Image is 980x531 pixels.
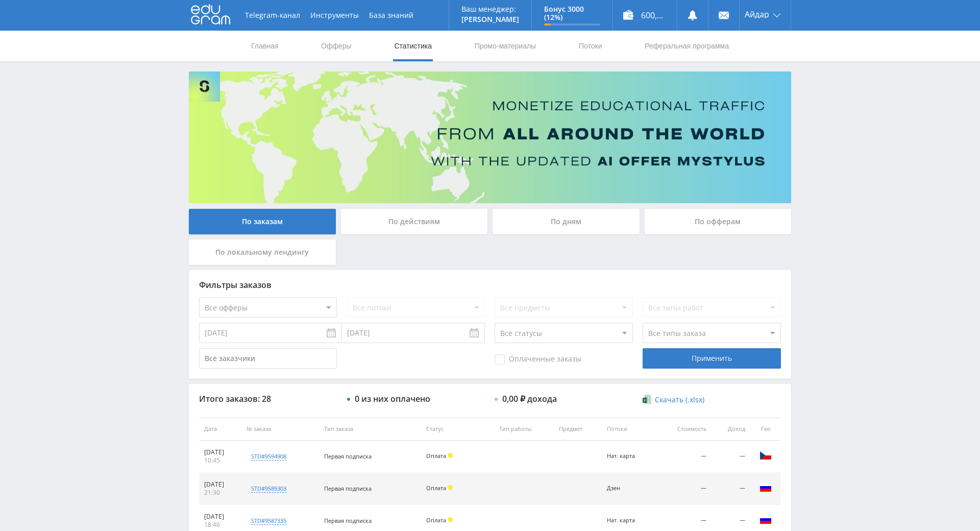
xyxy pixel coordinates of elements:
th: Тип заказа [319,418,421,441]
img: xlsx [643,394,651,404]
img: cze.png [759,449,772,462]
div: 0 из них оплачено [355,394,430,403]
span: Первая подписка [324,452,372,460]
div: По офферам [645,209,792,234]
span: Холд [448,517,453,522]
a: Статистика [393,31,433,61]
div: Итого заказов: 28 [199,394,337,403]
a: Реферальная программа [644,31,730,61]
div: По действиям [341,209,488,234]
div: 18:46 [204,521,236,529]
th: Статус [421,418,494,441]
div: Нат. карта [607,517,651,524]
td: — [712,473,750,505]
div: 0,00 ₽ дохода [502,394,557,403]
td: — [656,441,712,473]
span: Айдар [745,10,769,18]
img: Banner [189,71,791,203]
span: Первая подписка [324,485,372,492]
a: Потоки [578,31,603,61]
span: Оплата [426,452,446,460]
div: Применить [643,348,780,369]
th: Дата [199,418,241,441]
a: Офферы [320,31,353,61]
span: Скачать (.xlsx) [655,396,704,404]
div: Нат. карта [607,453,651,460]
span: Оплата [426,516,446,524]
p: [PERSON_NAME] [461,15,519,23]
span: Холд [448,485,453,490]
th: № заказа [241,418,318,441]
div: std#9594908 [251,452,286,461]
p: Ваш менеджер: [461,5,519,13]
div: По заказам [189,209,336,234]
th: Доход [712,418,750,441]
div: Дзен [607,485,651,492]
a: Скачать (.xlsx) [643,395,704,405]
th: Стоимость [656,418,712,441]
a: Промо-материалы [474,31,537,61]
td: — [656,473,712,505]
p: Бонус 3000 (12%) [544,5,600,21]
span: Оплата [426,484,446,492]
img: rus.png [759,514,772,526]
div: По локальному лендингу [189,239,336,265]
div: [DATE] [204,448,236,456]
div: 21:30 [204,489,236,497]
span: Первая подписка [324,517,372,524]
div: [DATE] [204,480,236,489]
div: [DATE] [204,513,236,521]
img: rus.png [759,481,772,494]
div: std#9589303 [251,485,286,493]
input: Все заказчики [199,348,337,369]
th: Потоки [602,418,656,441]
th: Тип работы [494,418,554,441]
td: — [712,441,750,473]
div: Фильтры заказов [199,280,781,289]
span: Холд [448,453,453,458]
th: Предмет [554,418,601,441]
a: Главная [250,31,279,61]
div: std#9587335 [251,517,286,525]
div: По дням [493,209,640,234]
th: Гео [750,418,781,441]
div: 10:45 [204,456,236,465]
span: Оплаченные заказы [495,354,581,365]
